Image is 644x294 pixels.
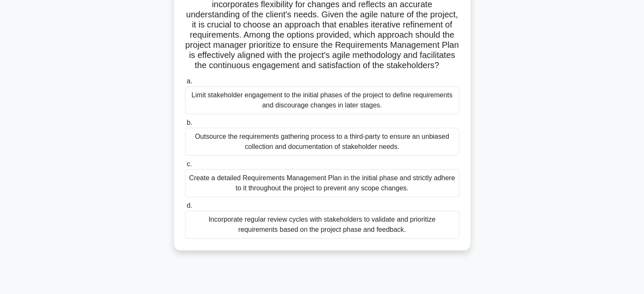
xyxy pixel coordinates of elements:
span: b. [187,119,192,126]
span: a. [187,77,192,85]
div: Incorporate regular review cycles with stakeholders to validate and prioritize requirements based... [185,211,459,239]
div: Create a detailed Requirements Management Plan in the initial phase and strictly adhere to it thr... [185,169,459,197]
div: Outsource the requirements gathering process to a third-party to ensure an unbiased collection an... [185,128,459,156]
div: Limit stakeholder engagement to the initial phases of the project to define requirements and disc... [185,86,459,114]
span: d. [187,202,192,209]
span: c. [187,160,192,168]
